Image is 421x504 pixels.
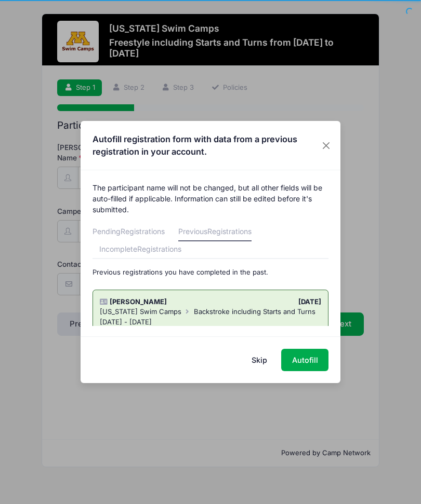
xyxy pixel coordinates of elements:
[100,317,322,328] div: [DATE] - [DATE]
[194,307,315,316] span: Backstroke including Starts and Turns
[93,182,329,215] p: The participant name will not be changed, but all other fields will be auto-filled if applicable....
[178,223,252,241] a: Previous
[99,240,181,259] a: Incomplete
[281,349,328,371] button: Autofill
[241,349,278,371] button: Skip
[207,227,252,236] span: Registrations
[318,136,335,155] button: Close
[93,223,165,241] a: Pending
[93,267,329,278] p: Previous registrations you have completed in the past.
[100,307,181,316] span: [US_STATE] Swim Camps
[93,133,318,158] h4: Autofill registration form with data from a previous registration in your account.
[137,244,181,253] span: Registrations
[210,297,326,307] div: [DATE]
[95,297,210,307] div: [PERSON_NAME]
[121,227,165,236] span: Registrations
